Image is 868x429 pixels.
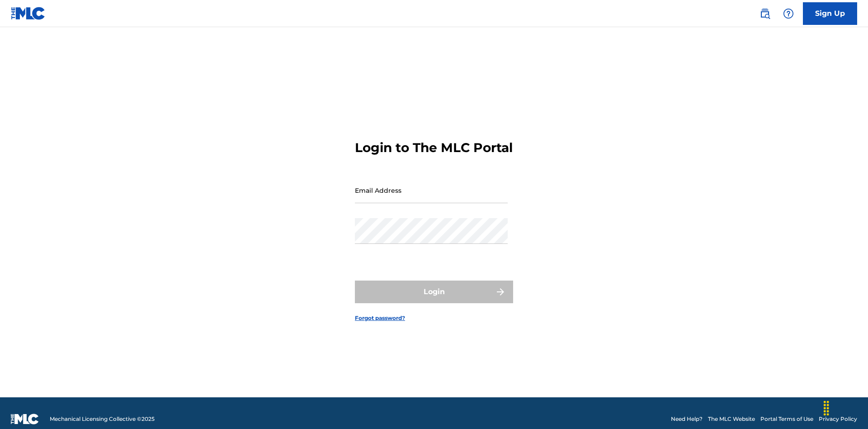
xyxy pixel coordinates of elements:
div: Help [779,5,797,23]
a: Privacy Policy [819,415,857,423]
a: Public Search [756,5,774,23]
a: Sign Up [803,2,857,25]
h3: Login to The MLC Portal [355,140,513,156]
a: The MLC Website [708,415,755,423]
img: logo [11,414,39,424]
img: search [759,8,770,19]
iframe: Chat Widget [823,386,868,429]
img: help [783,8,794,19]
span: Mechanical Licensing Collective © 2025 [50,415,155,423]
a: Portal Terms of Use [760,415,813,423]
a: Forgot password? [355,314,405,322]
a: Need Help? [671,415,703,423]
img: MLC Logo [11,7,46,20]
div: Drag [819,395,834,422]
